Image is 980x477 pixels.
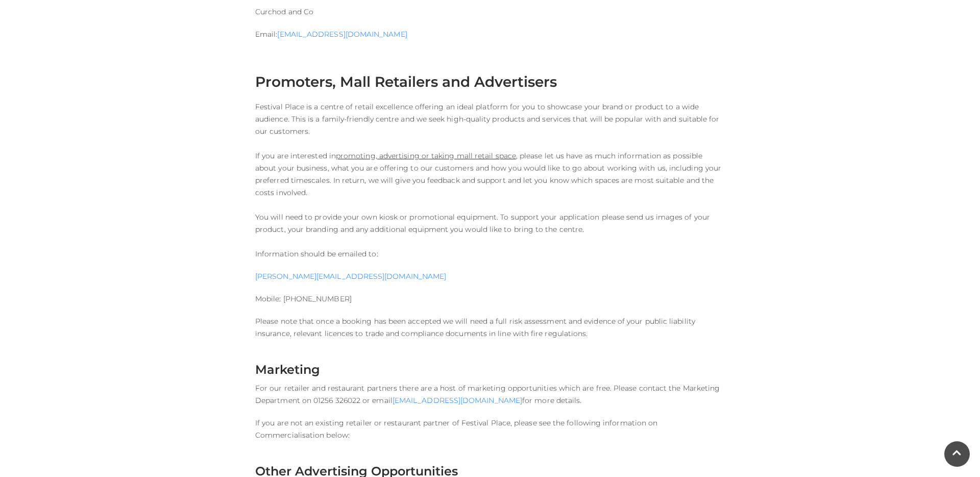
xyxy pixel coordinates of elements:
[336,151,516,160] span: promoting, advertising or taking mall retail space
[255,382,725,407] p: For our retailer and restaurant partners there are a host of marketing opportunities which are fr...
[255,293,725,305] p: Mobile: [PHONE_NUMBER]
[255,73,725,90] h3: Promoters, Mall Retailers and Advertisers
[255,417,725,441] p: If you are not an existing retailer or restaurant partner of Festival Place, please see the follo...
[255,28,725,40] p: Email:
[255,272,446,281] a: [PERSON_NAME][EMAIL_ADDRESS][DOMAIN_NAME]
[277,30,407,39] a: [EMAIL_ADDRESS][DOMAIN_NAME]
[255,362,725,377] h4: Marketing
[255,315,725,340] p: Please note that once a booking has been accepted we will need a full risk assessment and evidenc...
[255,101,725,260] p: Festival Place is a centre of retail excellence offering an ideal platform for you to showcase yo...
[255,6,725,18] p: Curchod and Co
[393,396,522,405] a: [EMAIL_ADDRESS][DOMAIN_NAME]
